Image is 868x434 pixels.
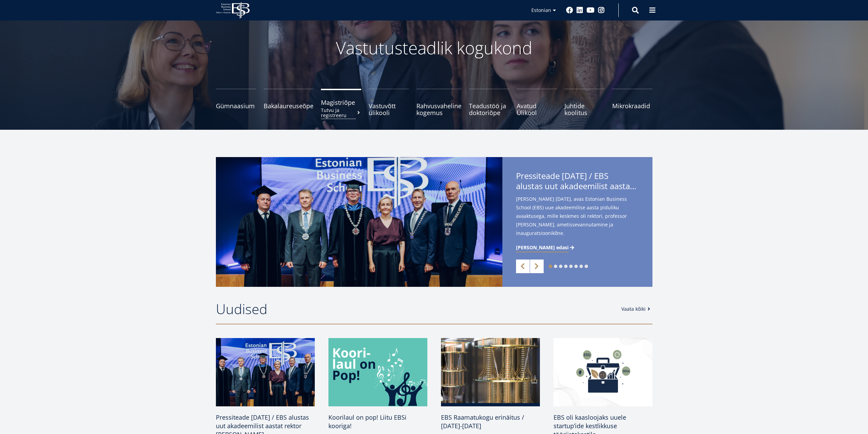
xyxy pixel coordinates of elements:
[264,102,313,109] span: Bakalaureuseõpe
[574,265,578,268] a: 6
[321,99,361,106] span: Magistriõpe
[549,265,552,268] a: 1
[216,102,256,109] span: Gümnaasium
[441,338,540,406] img: a
[569,265,573,268] a: 5
[469,89,509,116] a: Teadustöö ja doktoriõpe
[216,300,615,318] h2: Uudised
[564,102,605,116] span: Juhtide koolitus
[516,171,639,193] span: Pressiteade [DATE] / EBS
[564,89,605,116] a: Juhtide koolitus
[517,89,557,116] a: Avatud Ülikool
[253,38,615,58] p: Vastutusteadlik kogukond
[587,7,594,14] a: Youtube
[328,413,407,430] span: Koorilaul on pop! Liitu EBSi kooriga!
[554,338,652,406] img: Startup toolkit image
[564,265,568,268] a: 4
[328,338,427,406] img: a
[369,102,409,116] span: Vastuvõtt ülikooli
[612,89,652,116] a: Mikrokraadid
[579,265,583,268] a: 7
[416,89,461,116] a: Rahvusvaheline kogemus
[369,89,409,116] a: Vastuvõtt ülikooli
[517,102,557,116] span: Avatud Ülikool
[598,7,605,14] a: Instagram
[559,265,562,268] a: 3
[216,89,256,116] a: Gümnaasium
[516,260,530,273] a: Previous
[621,306,652,312] a: Vaata kõiki
[585,265,588,268] a: 8
[566,7,573,14] a: Facebook
[516,181,639,191] span: alustas uut akadeemilist aastat rektor [PERSON_NAME] ametissevannutamisega - teise ametiaja keskm...
[416,102,461,116] span: Rahvusvaheline kogemus
[530,260,544,273] a: Next
[216,157,502,287] img: a
[321,108,361,118] small: Tutvu ja registreeru
[264,89,313,116] a: Bakalaureuseõpe
[516,195,639,248] span: [PERSON_NAME] [DATE], avas Estonian Business School (EBS) uue akadeemilise aasta piduliku avaaktu...
[554,265,557,268] a: 2
[612,102,652,109] span: Mikrokraadid
[516,244,569,251] span: [PERSON_NAME] edasi
[469,102,509,116] span: Teadustöö ja doktoriõpe
[441,413,524,430] span: EBS Raamatukogu erinäitus / [DATE]-[DATE]
[321,89,361,116] a: MagistriõpeTutvu ja registreeru
[576,7,583,14] a: Linkedin
[216,338,315,406] img: a
[516,244,575,251] a: [PERSON_NAME] edasi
